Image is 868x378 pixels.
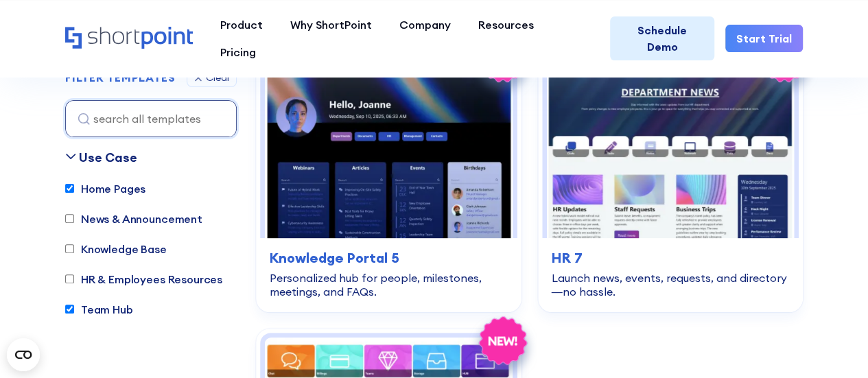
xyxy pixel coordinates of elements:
[65,100,237,137] input: search all templates
[799,312,868,378] iframe: Chat Widget
[65,305,74,314] input: Team Hub
[207,11,277,38] a: Product
[206,73,231,83] div: Clear
[65,275,74,284] input: HR & Employees Resources
[65,271,222,287] label: HR & Employees Resources
[538,46,804,313] a: HR 7 – HR SharePoint Template: Launch news, events, requests, and directory—no hassle.HR 7Launch ...
[552,271,790,298] div: Launch news, events, requests, and directory—no hassle.
[65,185,74,193] input: Home Pages
[256,46,521,313] a: Knowledge Portal 5 – SharePoint Profile Page: Personalized hub for people, milestones, meetings, ...
[65,73,176,84] div: FILTER TEMPLATES
[65,211,202,227] label: News & Announcement
[386,11,465,38] a: Company
[399,16,451,33] div: Company
[270,248,508,268] h3: Knowledge Portal 5
[65,27,193,50] a: Home
[725,25,803,52] a: Start Trial
[610,16,714,60] a: Schedule Demo
[79,148,137,167] div: Use Case
[270,271,508,298] div: Personalized hub for people, milestones, meetings, and FAQs.
[547,55,795,239] img: HR 7 – HR SharePoint Template: Launch news, events, requests, and directory—no hassle.
[465,11,548,38] a: Resources
[65,215,74,224] input: News & Announcement
[220,16,263,33] div: Product
[220,44,256,60] div: Pricing
[7,338,40,371] button: Open CMP widget
[65,301,133,318] label: Team Hub
[65,180,145,197] label: Home Pages
[65,245,74,254] input: Knowledge Base
[207,38,270,66] a: Pricing
[478,16,534,33] div: Resources
[265,55,513,239] img: Knowledge Portal 5 – SharePoint Profile Page: Personalized hub for people, milestones, meetings, ...
[290,16,372,33] div: Why ShortPoint
[552,248,790,268] h3: HR 7
[65,241,167,257] label: Knowledge Base
[277,11,386,38] a: Why ShortPoint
